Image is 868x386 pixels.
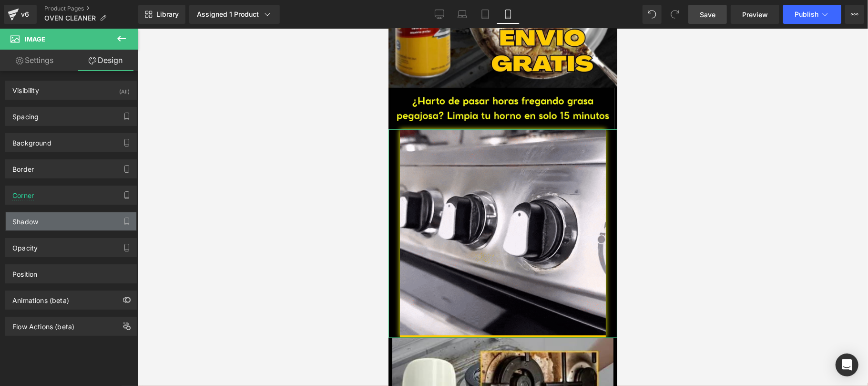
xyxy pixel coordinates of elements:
button: Undo [643,5,662,24]
div: Background [12,134,51,147]
span: Publish [795,10,818,18]
div: v6 [19,8,31,21]
a: New Library [138,5,185,24]
a: Preview [731,5,779,24]
a: Laptop [451,5,474,24]
span: Image [25,35,45,43]
a: Product Pages [44,5,138,12]
div: Assigned 1 Product [197,10,272,19]
div: Open Intercom Messenger [836,354,858,376]
span: Preview [742,10,768,20]
a: Desktop [428,5,451,24]
span: OVEN CLEANER [44,14,96,22]
div: Border [12,160,34,173]
div: Animations (beta) [12,291,69,304]
div: Corner [12,186,34,199]
div: Position [12,265,37,278]
a: Design [71,50,140,71]
a: Tablet [474,5,497,24]
a: v6 [4,5,37,24]
button: Redo [665,5,684,24]
div: Visibility [12,81,39,94]
div: Shadow [12,212,38,226]
div: (All) [119,81,130,97]
button: More [845,5,864,24]
div: Flow Actions (beta) [12,317,74,331]
span: Save [700,10,715,20]
span: Library [156,10,179,19]
button: Publish [783,5,841,24]
div: Spacing [12,107,39,121]
div: Opacity [12,239,38,252]
a: Mobile [497,5,520,24]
